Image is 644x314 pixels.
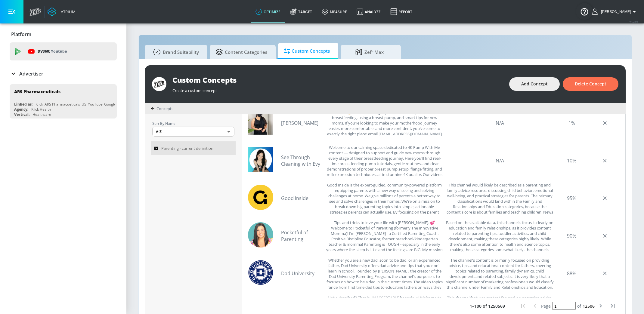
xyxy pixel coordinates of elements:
div: A-Z [152,127,234,137]
div: N/A [446,107,554,139]
div: 95% [557,182,587,214]
span: Custom Concepts [284,44,330,58]
div: This channel would likely be described as a parenting and family advice resource, discussing chil... [446,182,554,214]
span: Concepts [156,106,173,111]
div: Klick_ARS Pharmacueticals_US_YouTube_GoogleAds [36,102,122,107]
div: Atrium [58,9,76,14]
div: N/A [446,145,554,176]
a: Good Inside [281,195,323,202]
div: Linked as: [14,102,33,107]
button: Add Concept [509,77,560,91]
a: See Through Cleaning with Evy [281,154,323,167]
span: [PERSON_NAME] [599,10,631,14]
span: v 4.28.0 [630,20,638,23]
a: measure [317,1,352,23]
a: Analyze [352,1,385,23]
span: Add Concept [521,80,548,88]
img: UCQcifo_12x84Uji6h1TVmKg [248,185,273,210]
div: 10% [557,145,587,176]
div: DV360: Youtube [10,42,117,60]
p: Platform [11,31,31,38]
div: Agency: [14,107,28,112]
div: 1% [557,107,587,139]
div: Platform [10,26,117,43]
div: ARS Pharmaceuticals [14,89,60,94]
p: Youtube [51,48,67,54]
div: The channel's content is primarily focused on providing advice, tips, and educational content for... [446,257,554,289]
a: Parenting - current definition [151,141,236,155]
div: Custom Concepts [172,75,503,85]
div: ARS PharmaceuticalsLinked as:Klick_ARS Pharmacueticals_US_YouTube_GoogleAdsAgency:Klick HealthVer... [10,84,117,119]
div: Healthcare [33,112,51,117]
a: Dad University [281,270,323,277]
a: Target [285,1,317,23]
a: Atrium [48,7,76,16]
img: UCSrVu4egvMdSX3jZ4_tP-6g [248,260,273,285]
div: Based on the available data, this channel's focus is clearly on education and family relationship... [446,220,554,251]
a: [PERSON_NAME] [281,120,323,126]
img: UCrBXQg87O1re3I6IDqtTsyA [248,109,273,135]
div: Advertiser [10,65,117,82]
span: Content Categories [216,45,267,59]
img: UCm-R9h221HebgLdkKCSuzKg [248,147,273,172]
div: 88% [557,257,587,289]
a: optimize [251,1,285,23]
a: Report [385,1,417,23]
div: Whether you are a new dad, soon to be dad, or an experienced father, Dad University offers dad ad... [326,257,443,289]
div: Welcome! 😊 You’re in the right place for real, helpful videos on breastfeeding, using a breast pu... [326,107,443,139]
button: next page [595,300,607,312]
p: Sort By Name [152,120,234,127]
div: Create a custom concept [172,85,503,93]
span: 12506 [583,303,595,309]
span: Zefr Max [347,45,392,59]
div: Good Inside is the expert-guided, community-powered platform equipping parents with a new way of ... [326,182,443,214]
span: Brand Suitability [151,45,199,59]
span: Delete Concept [575,80,606,88]
button: Delete Concept [563,77,618,91]
button: last page [607,300,619,312]
div: Welcome to our calming space dedicated to 4K Pump With Me content — designed to support and guide... [326,145,443,176]
div: Klick Health [31,107,51,112]
p: Advertiser [19,70,43,77]
p: DV360: [38,48,67,55]
img: UC0vZLg7QpgEPYCselbloEyQ [248,222,273,248]
p: 1–100 of 1250569 [470,303,505,309]
button: [PERSON_NAME] [592,8,638,15]
a: Pocketful of Parenting [281,229,323,242]
div: 90% [557,220,587,251]
div: Tips and tricks to love your life with littles. 💕 Welcome to Pocketful of Parenting (formerly The... [326,220,443,251]
div: Concepts [151,106,173,111]
input: page [552,302,576,310]
span: Parenting - current definition [161,145,213,152]
div: Set page and press "Enter" [541,302,595,310]
button: Open Resource Center [576,3,593,20]
div: Vertical: [14,112,29,117]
